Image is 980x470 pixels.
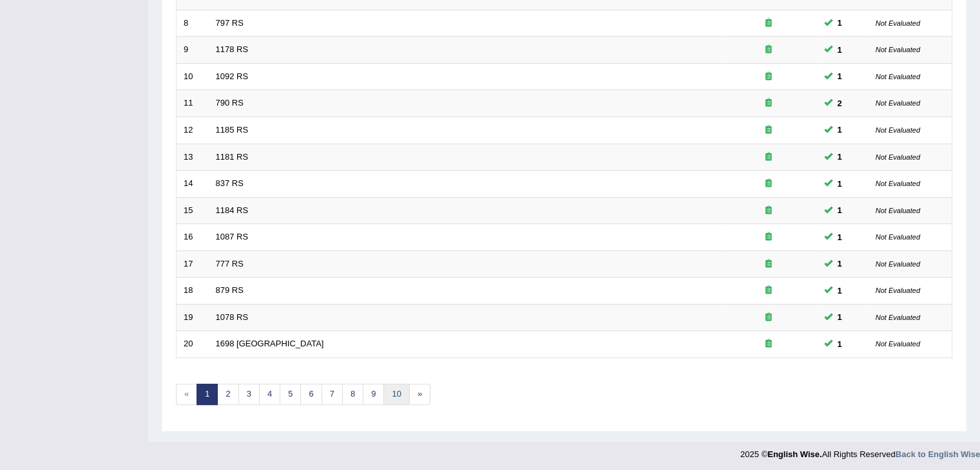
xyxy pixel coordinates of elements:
[216,339,324,348] a: 1698 [GEOGRAPHIC_DATA]
[832,337,847,351] span: You can still take this question
[216,232,249,241] a: 1087 RS
[177,331,209,358] td: 20
[216,285,244,295] a: 879 RS
[727,44,810,56] div: Exam occurring question
[832,123,847,136] span: You can still take this question
[409,384,430,405] a: »
[727,338,810,350] div: Exam occurring question
[727,17,810,30] div: Exam occurring question
[832,43,847,57] span: You can still take this question
[832,150,847,164] span: You can still take this question
[876,73,920,80] small: Not Evaluated
[177,171,209,198] td: 14
[216,44,249,54] a: 1178 RS
[876,287,920,294] small: Not Evaluated
[259,384,280,405] a: 4
[727,231,810,243] div: Exam occurring question
[383,384,409,405] a: 10
[876,126,920,134] small: Not Evaluated
[342,384,363,405] a: 8
[832,230,847,244] span: You can still take this question
[832,257,847,270] span: You can still take this question
[740,442,980,460] div: 2025 © All Rights Reserved
[876,180,920,187] small: Not Evaluated
[832,16,847,30] span: You can still take this question
[216,125,249,135] a: 1185 RS
[177,37,209,64] td: 9
[216,312,249,322] a: 1078 RS
[727,124,810,136] div: Exam occurring question
[216,205,249,215] a: 1184 RS
[216,98,244,108] a: 790 RS
[876,233,920,241] small: Not Evaluated
[832,97,847,110] span: You can still take this question
[727,151,810,164] div: Exam occurring question
[727,312,810,324] div: Exam occurring question
[876,207,920,214] small: Not Evaluated
[896,449,980,459] a: Back to English Wise
[727,71,810,83] div: Exam occurring question
[727,205,810,217] div: Exam occurring question
[177,63,209,90] td: 10
[177,277,209,305] td: 18
[177,117,209,144] td: 12
[177,90,209,117] td: 11
[876,46,920,53] small: Not Evaluated
[876,260,920,268] small: Not Evaluated
[177,250,209,277] td: 17
[876,99,920,107] small: Not Evaluated
[238,384,260,405] a: 3
[767,449,821,459] strong: English Wise.
[177,224,209,251] td: 16
[876,314,920,321] small: Not Evaluated
[280,384,301,405] a: 5
[727,258,810,270] div: Exam occurring question
[832,70,847,83] span: You can still take this question
[177,10,209,37] td: 8
[727,97,810,109] div: Exam occurring question
[177,144,209,171] td: 13
[832,177,847,191] span: You can still take this question
[177,197,209,224] td: 15
[832,203,847,217] span: You can still take this question
[876,153,920,161] small: Not Evaluated
[832,310,847,324] span: You can still take this question
[832,284,847,297] span: You can still take this question
[197,384,218,405] a: 1
[216,178,244,188] a: 837 RS
[216,259,244,268] a: 777 RS
[876,19,920,27] small: Not Evaluated
[727,285,810,297] div: Exam occurring question
[177,304,209,331] td: 19
[176,384,197,405] span: «
[322,384,343,405] a: 7
[216,18,244,28] a: 797 RS
[217,384,238,405] a: 2
[300,384,322,405] a: 6
[363,384,384,405] a: 9
[727,178,810,190] div: Exam occurring question
[876,340,920,348] small: Not Evaluated
[216,152,249,162] a: 1181 RS
[216,71,249,81] a: 1092 RS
